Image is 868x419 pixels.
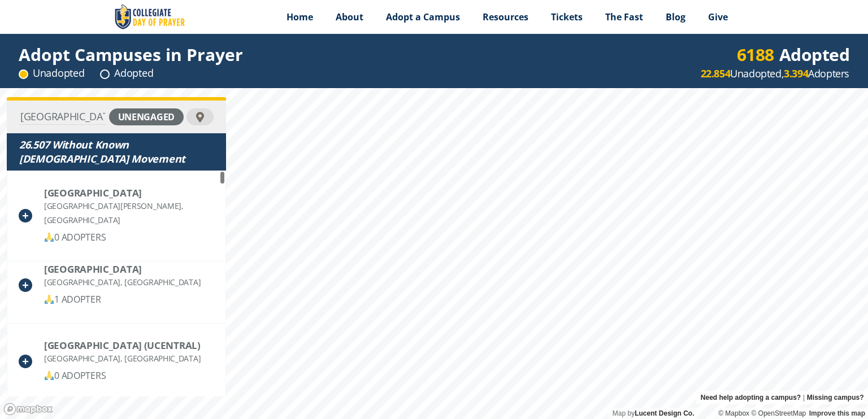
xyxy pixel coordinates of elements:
div: Universidad Central [44,187,214,199]
div: Adopted [100,66,153,80]
a: Resources [471,3,540,31]
div: 0 ADOPTERS [44,230,214,245]
span: About [336,11,363,23]
a: Give [697,3,739,31]
strong: 22.854 [701,67,731,80]
a: OpenStreetMap [751,409,806,417]
strong: 3.394 [784,67,808,80]
div: Unadopted, Adopters [701,67,849,81]
div: [GEOGRAPHIC_DATA][PERSON_NAME], [GEOGRAPHIC_DATA] [44,199,214,227]
a: Home [275,3,324,31]
div: unengaged [109,108,184,125]
span: Give [708,11,728,23]
img: 🙏 [45,233,54,242]
input: Find Your Campus [19,109,106,125]
span: Adopt a Campus [386,11,460,23]
a: Improve this map [809,409,865,417]
div: Universidad Central (UCENTRAL) [44,339,201,351]
div: [GEOGRAPHIC_DATA], [GEOGRAPHIC_DATA] [44,351,201,365]
span: Home [287,11,313,23]
img: 🙏 [45,295,54,304]
a: About [324,3,375,31]
a: Lucent Design Co. [635,409,694,417]
span: Resources [483,11,528,23]
a: Need help adopting a campus? [701,391,801,404]
div: | [696,391,868,404]
span: Blog [666,11,685,23]
div: 6188 [737,47,774,62]
div: Universidad Central del Ecuador [44,263,201,275]
div: Adopt Campuses in Prayer [19,47,243,62]
a: Adopt a Campus [375,3,471,31]
div: 26.507 Without Known [DEMOGRAPHIC_DATA] Movement [19,138,214,166]
a: Mapbox logo [3,403,53,416]
a: The Fast [594,3,654,31]
a: Mapbox [718,409,749,417]
div: 0 ADOPTERS [44,369,201,383]
div: Unadopted [19,66,84,80]
img: 🙏 [45,371,54,380]
div: Map by [608,408,698,419]
a: Blog [654,3,697,31]
div: [GEOGRAPHIC_DATA], [GEOGRAPHIC_DATA] [44,275,201,289]
a: Tickets [540,3,594,31]
span: Tickets [551,11,583,23]
div: 1 ADOPTER [44,293,201,307]
a: Missing campus? [807,391,864,404]
div: Adopted [737,47,850,62]
span: The Fast [605,11,643,23]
